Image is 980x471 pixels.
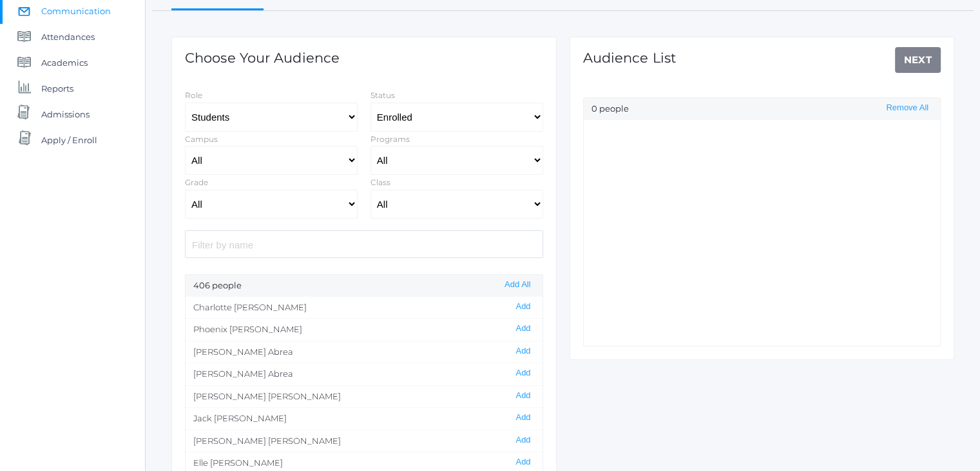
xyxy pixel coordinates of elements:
li: [PERSON_NAME] Abrea [186,363,543,385]
label: Class [370,177,390,187]
label: Campus [185,134,218,144]
span: Apply / Enroll [41,127,97,153]
h1: Choose Your Audience [185,50,340,65]
span: Attendances [41,24,95,50]
li: [PERSON_NAME] [PERSON_NAME] [186,385,543,408]
label: Programs [370,134,410,144]
button: Add [512,301,534,312]
label: Role [185,90,202,100]
li: [PERSON_NAME] [PERSON_NAME] [186,430,543,452]
span: Reports [41,75,73,101]
label: Status [370,90,395,100]
li: Charlotte [PERSON_NAME] [186,297,543,319]
button: Add [512,390,534,401]
button: Add [512,457,534,468]
button: Add [512,323,534,334]
div: 0 people [584,98,941,120]
input: Filter by name [185,230,543,258]
button: Add [512,368,534,379]
button: Remove All [882,103,932,114]
button: Add [512,435,534,446]
label: Grade [185,177,208,187]
button: Add [512,346,534,357]
div: 406 people [186,275,543,297]
button: Add [512,412,534,423]
li: Jack [PERSON_NAME] [186,407,543,430]
span: Admissions [41,101,90,127]
button: Add All [501,279,534,290]
span: Academics [41,50,88,75]
li: Phoenix [PERSON_NAME] [186,318,543,341]
h1: Audience List [583,50,677,65]
li: [PERSON_NAME] Abrea [186,341,543,363]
